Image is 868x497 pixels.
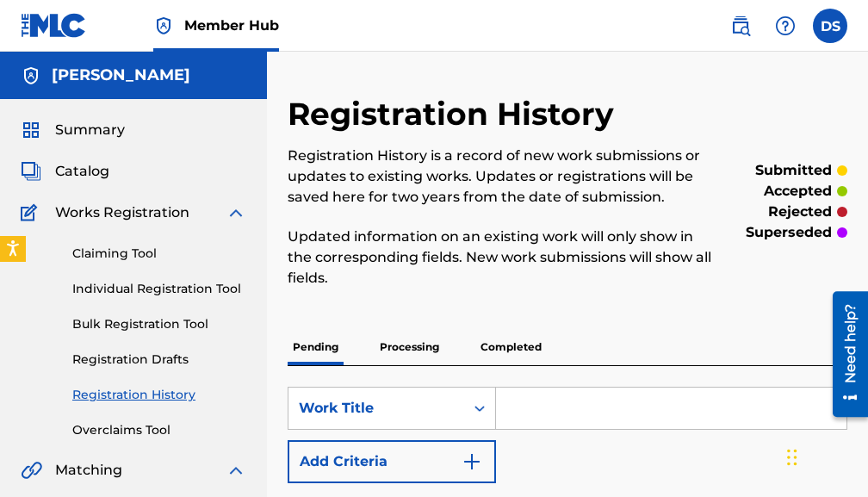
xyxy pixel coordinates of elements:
[184,16,279,35] span: Member Hub
[820,283,868,426] iframe: Resource Center
[21,120,125,140] a: SummarySummary
[375,329,444,365] p: Processing
[768,9,803,43] div: Help
[21,13,87,38] img: MLC Logo
[55,202,189,223] span: Works Registration
[72,280,246,298] a: Individual Registration Tool
[226,202,246,223] img: expand
[813,9,847,43] div: User Menu
[226,460,246,481] img: expand
[288,440,496,483] button: Add Criteria
[21,161,41,182] img: Catalog
[288,227,719,289] p: Updated information on an existing work will only show in the corresponding fields. New work subm...
[299,398,454,419] div: Work Title
[764,181,832,202] p: accepted
[288,329,344,365] p: Pending
[475,329,547,365] p: Completed
[153,16,174,36] img: Top Rightsholder
[787,432,797,483] div: Drag
[730,16,751,36] img: search
[72,386,246,404] a: Registration History
[288,95,623,134] h2: Registration History
[72,245,246,263] a: Claiming Tool
[21,65,41,86] img: Accounts
[55,120,125,140] span: Summary
[21,202,43,223] img: Works Registration
[775,16,796,36] img: help
[21,460,42,481] img: Matching
[723,9,758,43] a: Public Search
[72,315,246,333] a: Bulk Registration Tool
[52,65,190,85] h5: Donovan Smith
[755,160,832,181] p: submitted
[72,351,246,369] a: Registration Drafts
[55,460,122,481] span: Matching
[768,202,832,222] p: rejected
[746,222,832,243] p: superseded
[21,161,109,182] a: CatalogCatalog
[782,414,868,497] iframe: Chat Widget
[72,421,246,439] a: Overclaims Tool
[21,120,41,140] img: Summary
[55,161,109,182] span: Catalog
[462,451,482,472] img: 9d2ae6d4665cec9f34b9.svg
[288,146,719,208] p: Registration History is a record of new work submissions or updates to existing works. Updates or...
